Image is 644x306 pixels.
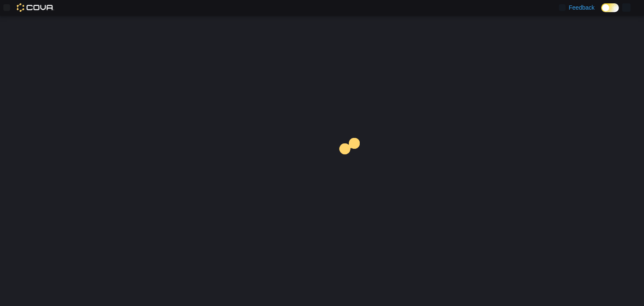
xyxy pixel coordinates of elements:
img: Cova [17,3,54,12]
input: Dark Mode [601,3,619,12]
img: cova-loader [322,132,385,194]
span: Feedback [569,3,595,12]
